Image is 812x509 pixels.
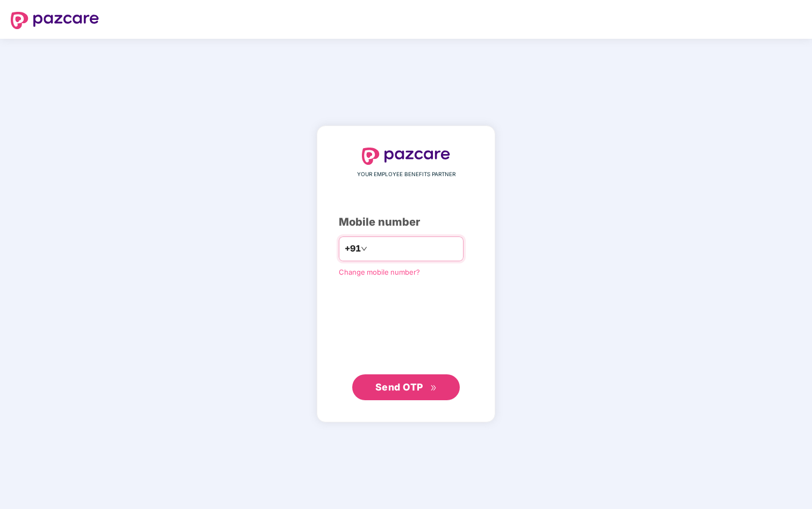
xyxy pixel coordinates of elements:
img: logo [11,12,99,29]
span: YOUR EMPLOYEE BENEFITS PARTNER [357,170,455,179]
span: +91 [345,242,361,255]
img: logo [362,148,450,165]
span: double-right [430,385,437,392]
div: Mobile number [339,214,473,231]
span: Send OTP [375,381,423,393]
a: Change mobile number? [339,268,420,276]
button: Send OTPdouble-right [352,374,460,400]
span: down [361,246,367,252]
